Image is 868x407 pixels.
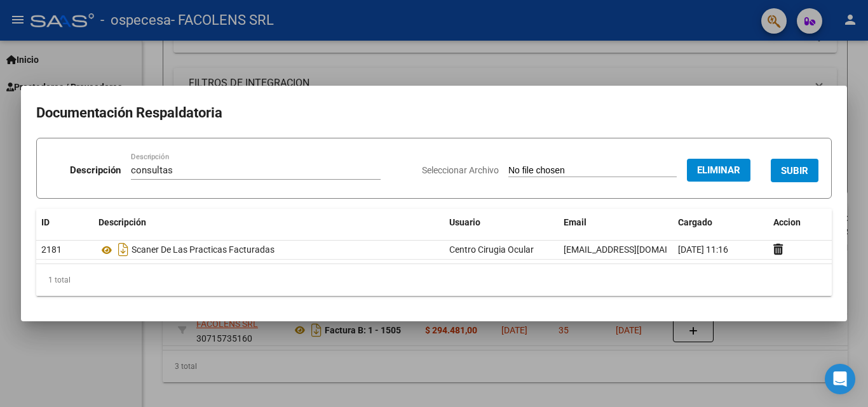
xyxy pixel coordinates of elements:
[98,217,146,227] span: Descripción
[422,165,499,175] span: Seleccionar Archivo
[673,209,768,236] datatable-header-cell: Cargado
[559,209,673,236] datatable-header-cell: Email
[678,244,728,255] span: [DATE] 11:16
[36,101,832,125] h2: Documentación Respaldatoria
[70,163,121,178] p: Descripción
[564,244,705,255] span: [EMAIL_ADDRESS][DOMAIN_NAME]
[773,217,801,227] span: Accion
[115,239,132,260] i: Descargar documento
[687,159,750,182] button: Eliminar
[41,244,62,255] span: 2181
[36,209,93,236] datatable-header-cell: ID
[768,209,832,236] datatable-header-cell: Accion
[449,217,480,227] span: Usuario
[36,264,832,296] div: 1 total
[444,209,559,236] datatable-header-cell: Usuario
[564,217,587,227] span: Email
[678,217,712,227] span: Cargado
[41,217,50,227] span: ID
[449,244,534,255] span: Centro Cirugia Ocular
[825,364,855,394] div: Open Intercom Messenger
[781,165,808,177] span: SUBIR
[771,159,818,182] button: SUBIR
[98,239,439,260] div: Scaner De Las Practicas Facturadas
[697,164,740,176] span: Eliminar
[93,209,444,236] datatable-header-cell: Descripción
